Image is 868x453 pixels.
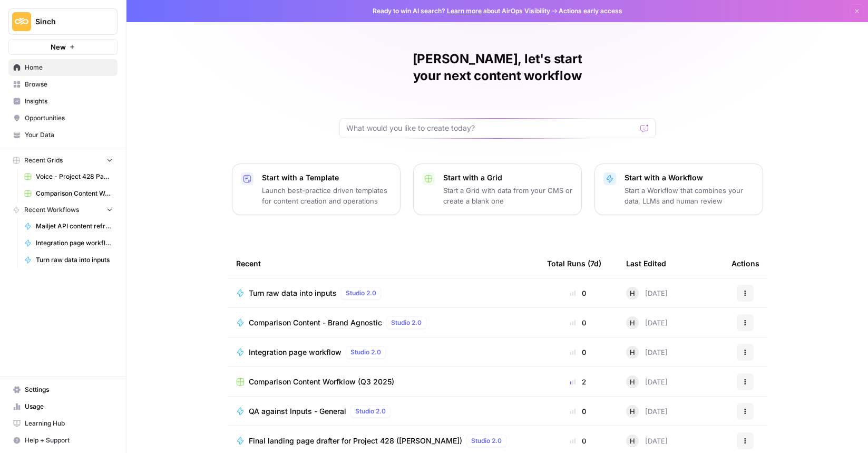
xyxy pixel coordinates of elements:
[471,436,502,446] span: Studio 2.0
[8,127,118,143] a: Your Data
[625,172,754,183] p: Start with a Workflow
[8,110,118,127] a: Opportunities
[630,406,635,417] span: H
[443,172,573,183] p: Start with a Grid
[19,185,118,202] a: Comparison Content Worfklow (Q3 2025)
[236,346,530,359] a: Integration page workflowStudio 2.0
[630,436,635,446] span: H
[373,6,550,16] span: Ready to win AI search? about AirOps Visibility
[19,218,118,235] a: Mailjet API content refresh
[350,348,381,357] span: Studio 2.0
[547,406,609,417] div: 0
[36,189,113,198] span: Comparison Content Worfklow (Q3 2025)
[346,288,376,298] span: Studio 2.0
[25,113,113,123] span: Opportunities
[413,163,582,215] button: Start with a GridStart a Grid with data from your CMS or create a blank one
[355,407,386,416] span: Studio 2.0
[547,347,609,358] div: 0
[24,205,79,215] span: Recent Workflows
[249,317,382,328] span: Comparison Content - Brand Agnostic
[8,202,118,218] button: Recent Workflows
[547,436,609,446] div: 0
[630,347,635,358] span: H
[630,288,635,298] span: H
[19,252,118,268] a: Turn raw data into inputs
[249,347,342,358] span: Integration page workflow
[547,249,601,278] div: Total Runs (7d)
[25,63,113,72] span: Home
[8,415,118,432] a: Learning Hub
[443,185,573,206] p: Start a Grid with data from your CMS or create a blank one
[447,7,482,15] a: Learn more
[8,381,118,398] a: Settings
[626,316,668,329] div: [DATE]
[236,249,530,278] div: Recent
[25,419,113,428] span: Learning Hub
[236,435,530,447] a: Final landing page drafter for Project 428 ([PERSON_NAME])Studio 2.0
[19,235,118,252] a: Integration page workflow
[626,375,668,388] div: [DATE]
[25,97,113,106] span: Insights
[36,221,113,231] span: Mailjet API content refresh
[626,435,668,447] div: [DATE]
[626,405,668,418] div: [DATE]
[262,185,392,206] p: Launch best-practice driven templates for content creation and operations
[8,432,118,449] button: Help + Support
[630,377,635,387] span: H
[236,316,530,329] a: Comparison Content - Brand AgnosticStudio 2.0
[630,317,635,328] span: H
[249,406,346,417] span: QA against Inputs - General
[25,436,113,445] span: Help + Support
[36,238,113,248] span: Integration page workflow
[8,152,118,168] button: Recent Grids
[732,249,759,278] div: Actions
[559,6,622,16] span: Actions early access
[346,123,636,133] input: What would you like to create today?
[626,249,666,278] div: Last Edited
[236,287,530,300] a: Turn raw data into inputsStudio 2.0
[19,168,118,185] a: Voice - Project 428 Page Builder Tracker
[8,93,118,110] a: Insights
[232,163,401,215] button: Start with a TemplateLaunch best-practice driven templates for content creation and operations
[391,318,422,327] span: Studio 2.0
[547,288,609,298] div: 0
[25,385,113,394] span: Settings
[8,39,118,55] button: New
[8,76,118,93] a: Browse
[249,377,394,387] span: Comparison Content Worfklow (Q3 2025)
[24,156,63,165] span: Recent Grids
[35,16,99,27] span: Sinch
[262,172,392,183] p: Start with a Template
[249,288,337,298] span: Turn raw data into inputs
[36,172,113,181] span: Voice - Project 428 Page Builder Tracker
[236,377,530,387] a: Comparison Content Worfklow (Q3 2025)
[626,287,668,300] div: [DATE]
[626,346,668,359] div: [DATE]
[8,59,118,76] a: Home
[25,130,113,140] span: Your Data
[8,398,118,415] a: Usage
[51,42,66,52] span: New
[249,436,462,446] span: Final landing page drafter for Project 428 ([PERSON_NAME])
[236,405,530,418] a: QA against Inputs - GeneralStudio 2.0
[12,12,31,31] img: Sinch Logo
[547,317,609,328] div: 0
[625,185,754,206] p: Start a Workflow that combines your data, LLMs and human review
[25,80,113,89] span: Browse
[547,377,609,387] div: 2
[36,255,113,265] span: Turn raw data into inputs
[339,51,656,84] h1: [PERSON_NAME], let's start your next content workflow
[8,8,118,35] button: Workspace: Sinch
[594,163,763,215] button: Start with a WorkflowStart a Workflow that combines your data, LLMs and human review
[25,402,113,411] span: Usage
